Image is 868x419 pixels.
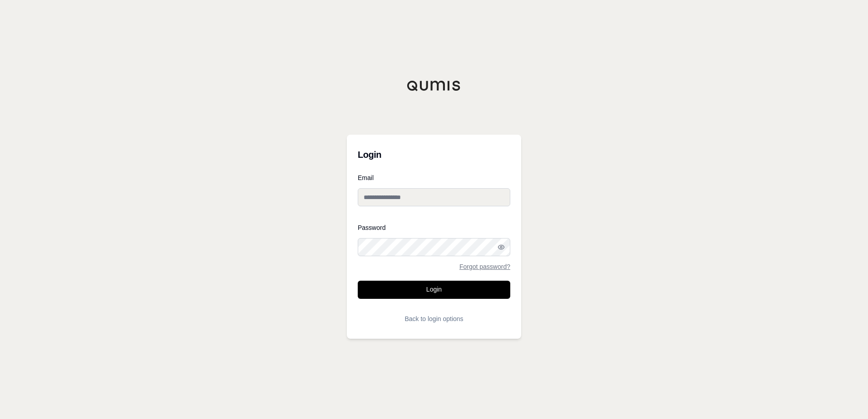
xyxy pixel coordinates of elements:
[358,175,510,181] label: Email
[407,80,461,91] img: Qumis
[358,281,510,299] button: Login
[358,224,510,231] label: Password
[358,310,510,328] button: Back to login options
[459,263,510,270] a: Forgot password?
[358,146,510,164] h3: Login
